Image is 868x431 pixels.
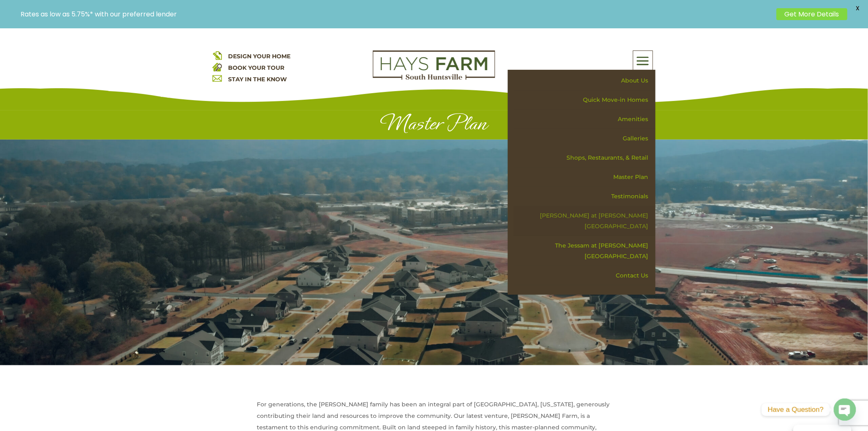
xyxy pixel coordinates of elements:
[514,266,656,285] a: Contact Us
[514,206,656,236] a: [PERSON_NAME] at [PERSON_NAME][GEOGRAPHIC_DATA]
[373,74,495,82] a: hays farm homes huntsville development
[21,10,772,18] p: Rates as low as 5.75%* with our preferred lender
[852,2,864,14] span: X
[212,62,222,71] img: book your home tour
[514,129,656,148] a: Galleries
[228,64,284,71] a: BOOK YOUR TOUR
[777,8,847,20] a: Get More Details
[514,71,656,90] a: About Us
[514,148,656,167] a: Shops, Restaurants, & Retail
[228,53,290,60] a: DESIGN YOUR HOME
[514,110,656,129] a: Amenities
[514,236,656,266] a: The Jessam at [PERSON_NAME][GEOGRAPHIC_DATA]
[373,50,495,80] img: Logo
[514,187,656,206] a: Testimonials
[514,167,656,187] a: Master Plan
[212,111,656,140] h1: Master Plan
[514,90,656,110] a: Quick Move-in Homes
[212,50,222,60] img: design your home
[228,76,287,83] a: STAY IN THE KNOW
